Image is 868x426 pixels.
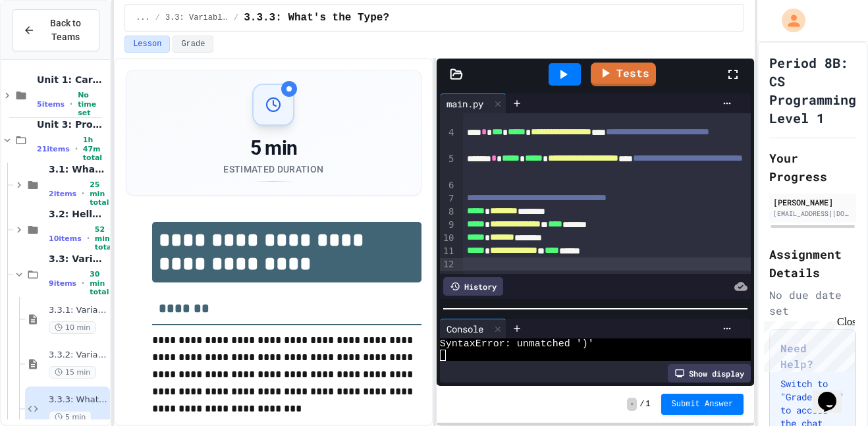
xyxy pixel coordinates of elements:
span: 3.3.3: What's the Type? [244,10,389,26]
iframe: chat widget [759,316,855,372]
h1: Period 8B: CS Programming Level 1 [769,53,856,127]
div: main.py [440,93,506,113]
span: 21 items [37,145,70,153]
span: • [82,278,84,288]
div: 6 [440,179,456,192]
span: Back to Teams [43,16,88,44]
div: No due date set [769,287,856,319]
div: Estimated Duration [223,163,323,176]
div: 4 [440,126,456,153]
span: 10 items [49,234,82,243]
div: Chat with us now!Close [5,5,91,84]
span: 5 min [49,411,92,423]
span: 3.3: Variables and Data Types [165,13,229,23]
div: 3 [440,99,456,126]
span: 3.2: Hello, World! [49,208,107,220]
div: History [443,277,503,296]
span: / [234,13,238,23]
div: Console [440,322,490,336]
span: 2 items [49,190,76,198]
span: Submit Answer [672,399,734,410]
div: 8 [440,205,456,219]
span: 15 min [49,366,96,379]
div: 9 [440,219,456,232]
span: 25 min total [90,180,109,207]
div: 7 [440,192,456,205]
span: 9 items [49,279,76,288]
div: Console [440,319,506,338]
button: Submit Answer [661,394,744,415]
div: 10 [440,232,456,245]
span: / [155,13,160,23]
span: 3.1: What is Code? [49,163,107,175]
div: 12 [440,258,456,271]
button: Back to Teams [12,9,99,51]
span: / [639,399,644,410]
span: Unit 1: Careers & Professionalism [37,74,107,86]
h2: Assignment Details [769,245,856,282]
span: ... [136,13,150,23]
span: No time set [78,91,107,117]
span: 3.3.2: Variables and Data Types - Review [49,350,107,361]
span: • [75,144,78,154]
span: • [82,188,84,199]
span: 3.3.3: What's the Type? [49,394,107,406]
div: 11 [440,245,456,258]
span: 52 min total [95,225,114,252]
span: 5 items [37,100,65,109]
div: [EMAIL_ADDRESS][DOMAIN_NAME] [773,209,852,219]
button: Grade [173,36,213,53]
span: Unit 3: Programming Fundamentals [37,119,107,130]
iframe: chat widget [813,373,855,413]
div: 5 [440,153,456,179]
span: 3.3: Variables and Data Types [49,253,107,265]
span: - [627,398,637,411]
span: • [70,99,72,109]
h2: Your Progress [769,149,856,186]
div: main.py [440,97,490,111]
span: 10 min [49,321,96,334]
span: SyntaxError: unmatched ')' [440,338,594,350]
div: [PERSON_NAME] [773,196,852,208]
div: 5 min [223,136,323,160]
span: 3.3.1: Variables and Data Types [49,305,107,316]
span: 1h 47m total [83,136,107,162]
button: Lesson [124,36,170,53]
a: Tests [591,63,656,86]
div: My Account [768,5,809,36]
span: 30 min total [90,270,109,296]
span: 1 [645,399,650,410]
span: • [87,233,90,244]
div: Show display [668,364,751,383]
